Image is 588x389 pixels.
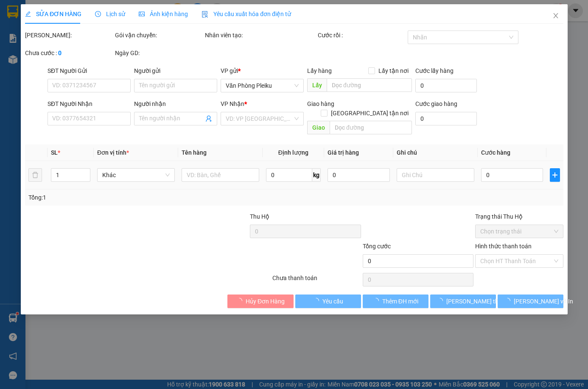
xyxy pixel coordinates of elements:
[202,11,208,18] img: icon
[327,108,412,118] span: [GEOGRAPHIC_DATA] tận nơi
[550,168,560,182] button: plus
[25,31,113,40] div: [PERSON_NAME]:
[25,11,81,17] span: SỬA ĐƠN HÀNG
[446,297,514,306] span: [PERSON_NAME] thay đổi
[115,31,203,40] div: Gói vận chuyển:
[330,121,412,134] input: Dọc đường
[272,273,361,288] div: Chưa thanh toán
[415,67,453,74] label: Cước lấy hàng
[102,169,169,181] span: Khác
[327,149,358,156] span: Giá trị hàng
[415,79,476,92] input: Cước lấy hàng
[543,4,567,28] button: Close
[95,11,101,17] span: clock-circle
[393,144,477,161] th: Ghi chú
[95,11,125,17] span: Lịch sử
[181,168,259,182] input: VD: Bàn, Ghế
[415,112,476,125] input: Cước giao hàng
[48,66,131,75] div: SĐT Người Gửi
[205,31,316,40] div: Nhân viên tạo:
[58,50,62,56] b: 0
[375,66,412,75] span: Lấy tận nơi
[307,100,334,107] span: Giao hàng
[97,149,129,156] span: Đơn vị tính
[28,193,228,202] div: Tổng: 1
[430,295,496,308] button: [PERSON_NAME] thay đổi
[25,48,113,58] div: Chưa cước :
[372,298,382,304] span: loading
[475,243,531,250] label: Hình thức thanh toán
[396,168,474,182] input: Ghi Chú
[313,298,322,304] span: loading
[236,298,245,304] span: loading
[25,11,31,17] span: edit
[497,295,563,308] button: [PERSON_NAME] và In
[327,78,412,92] input: Dọc đường
[115,48,203,58] div: Ngày GD:
[513,297,573,306] span: [PERSON_NAME] và In
[317,31,406,40] div: Cước rồi :
[48,99,131,108] div: SĐT Người Nhận
[245,297,284,306] span: Hủy Đơn Hàng
[134,66,217,75] div: Người gửi
[504,298,513,304] span: loading
[278,149,308,156] span: Định lượng
[307,121,330,134] span: Giao
[227,295,293,308] button: Hủy Đơn Hàng
[415,100,457,107] label: Cước giao hàng
[480,225,558,238] span: Chọn trạng thái
[362,243,390,250] span: Tổng cước
[51,149,58,156] span: SL
[382,297,418,306] span: Thêm ĐH mới
[437,298,446,304] span: loading
[139,11,188,17] span: Ảnh kiện hàng
[552,12,559,19] span: close
[202,11,291,17] span: Yêu cầu xuất hóa đơn điện tử
[221,66,304,75] div: VP gửi
[362,295,428,308] button: Thêm ĐH mới
[307,78,327,92] span: Lấy
[181,149,206,156] span: Tên hàng
[307,67,332,74] span: Lấy hàng
[205,115,212,122] span: user-add
[134,99,217,108] div: Người nhận
[475,212,563,221] div: Trạng thái Thu Hộ
[139,11,145,17] span: picture
[312,168,320,182] span: kg
[226,79,299,92] span: Văn Phòng Pleiku
[550,172,560,178] span: plus
[481,149,510,156] span: Cước hàng
[295,295,361,308] button: Yêu cầu
[221,100,244,107] span: VP Nhận
[28,168,42,182] button: delete
[250,213,269,220] span: Thu Hộ
[322,297,343,306] span: Yêu cầu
